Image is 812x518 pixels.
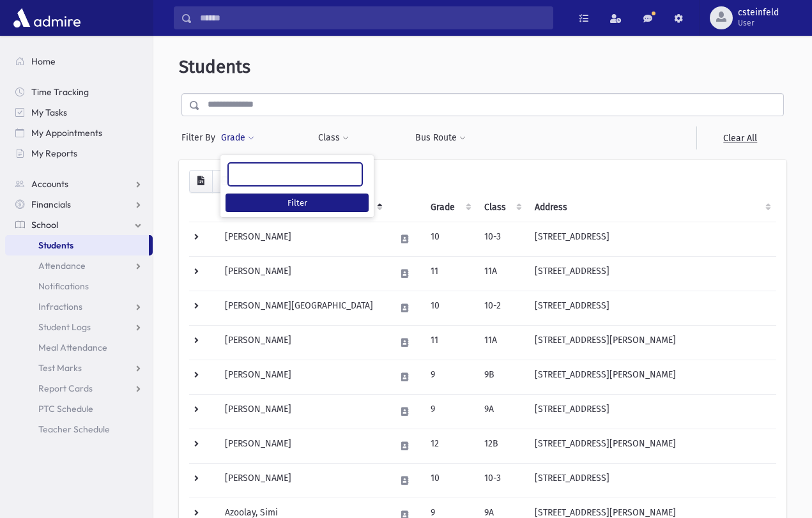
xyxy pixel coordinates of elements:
button: Bus Route [415,126,466,149]
td: [PERSON_NAME] [217,463,388,498]
td: 10-3 [477,222,527,256]
td: [STREET_ADDRESS] [527,256,776,291]
span: Test Marks [38,362,82,374]
td: [PERSON_NAME] [217,429,388,463]
button: CSV [189,170,213,193]
a: My Reports [5,143,153,164]
td: [STREET_ADDRESS] [527,463,776,498]
a: My Tasks [5,102,153,123]
span: Meal Attendance [38,342,107,353]
span: Time Tracking [31,86,89,98]
td: 11A [477,256,527,291]
a: My Appointments [5,123,153,143]
td: 12 [423,429,476,463]
th: Grade: activate to sort column ascending [423,193,476,222]
a: Infractions [5,296,153,317]
td: [PERSON_NAME] [217,394,388,429]
a: Home [5,51,153,72]
th: Class: activate to sort column ascending [477,193,527,222]
span: Attendance [38,260,86,271]
span: My Reports [31,148,77,159]
td: 10 [423,222,476,256]
th: Student: activate to sort column descending [217,193,388,222]
td: 9B [477,360,527,394]
span: Accounts [31,178,68,190]
td: [PERSON_NAME] [217,325,388,360]
a: Attendance [5,255,153,276]
td: 11 [423,256,476,291]
td: [PERSON_NAME][GEOGRAPHIC_DATA] [217,291,388,325]
span: Students [179,56,250,77]
span: Notifications [38,280,89,292]
span: PTC Schedule [38,403,93,415]
td: 10 [423,463,476,498]
span: School [31,219,58,231]
span: My Appointments [31,127,102,139]
td: [PERSON_NAME] [217,360,388,394]
td: [STREET_ADDRESS] [527,394,776,429]
a: Report Cards [5,378,153,399]
span: User [738,18,779,28]
a: Meal Attendance [5,337,153,358]
a: Students [5,235,149,255]
a: School [5,215,153,235]
td: 9 [423,394,476,429]
span: Student Logs [38,321,91,333]
button: Class [318,126,349,149]
td: 9A [477,394,527,429]
td: [STREET_ADDRESS] [527,291,776,325]
span: Financials [31,199,71,210]
a: Clear All [696,126,784,149]
td: [STREET_ADDRESS][PERSON_NAME] [527,429,776,463]
img: AdmirePro [10,5,84,31]
td: 12B [477,429,527,463]
td: [PERSON_NAME] [217,256,388,291]
button: Print [212,170,238,193]
span: Filter By [181,131,220,144]
a: Student Logs [5,317,153,337]
td: [STREET_ADDRESS][PERSON_NAME] [527,360,776,394]
span: Home [31,56,56,67]
a: Financials [5,194,153,215]
a: Accounts [5,174,153,194]
a: Notifications [5,276,153,296]
td: [PERSON_NAME] [217,222,388,256]
button: Filter [226,194,369,212]
button: Grade [220,126,255,149]
span: Students [38,240,73,251]
a: Time Tracking [5,82,153,102]
span: Infractions [38,301,82,312]
td: 10 [423,291,476,325]
td: 11A [477,325,527,360]
td: 9 [423,360,476,394]
a: Teacher Schedule [5,419,153,439]
a: PTC Schedule [5,399,153,419]
td: [STREET_ADDRESS] [527,222,776,256]
td: 11 [423,325,476,360]
span: My Tasks [31,107,67,118]
input: Search [192,6,553,29]
span: Report Cards [38,383,93,394]
td: 10-3 [477,463,527,498]
a: Test Marks [5,358,153,378]
span: csteinfeld [738,8,779,18]
td: [STREET_ADDRESS][PERSON_NAME] [527,325,776,360]
th: Address: activate to sort column ascending [527,193,776,222]
span: Teacher Schedule [38,423,110,435]
td: 10-2 [477,291,527,325]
